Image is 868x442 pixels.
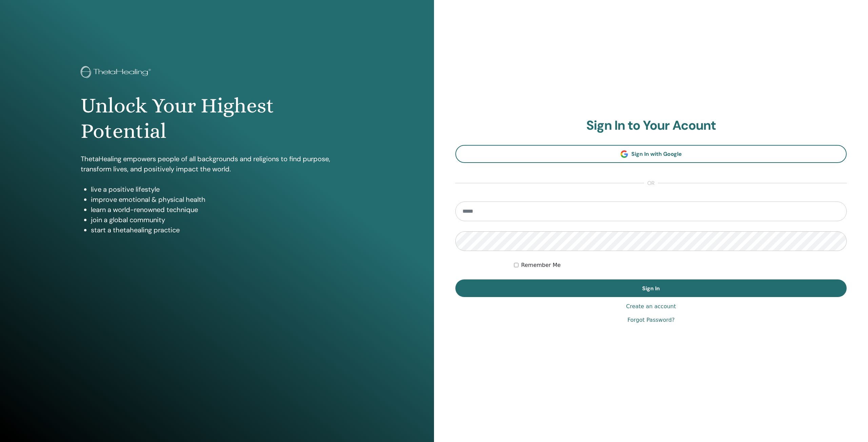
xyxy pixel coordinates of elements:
[626,302,676,311] a: Create an account
[91,225,353,235] li: start a thetahealing practice
[455,118,847,133] h2: Sign In to Your Acount
[81,93,353,144] h1: Unlock Your Highest Potential
[91,215,353,225] li: join a global community
[627,316,674,324] a: Forgot Password?
[91,184,353,194] li: live a positive lifestyle
[81,154,353,174] p: ThetaHealing empowers people of all backgrounds and religions to find purpose, transform lives, a...
[521,261,561,269] label: Remember Me
[91,194,353,205] li: improve emotional & physical health
[455,145,847,163] a: Sign In with Google
[514,261,847,269] div: Keep me authenticated indefinitely or until I manually logout
[644,179,658,187] span: or
[642,285,660,292] span: Sign In
[91,205,353,215] li: learn a world-renowned technique
[631,150,682,157] span: Sign In with Google
[455,279,847,297] button: Sign In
